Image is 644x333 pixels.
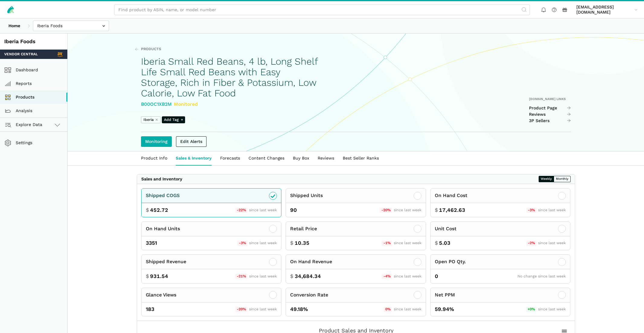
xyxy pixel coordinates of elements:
[435,206,438,214] span: $
[538,208,566,212] span: since last week
[146,291,176,299] div: Glance Views
[394,307,421,311] span: since last week
[539,176,554,182] button: Weekly
[526,241,537,246] span: -2%
[430,254,571,283] button: Open PO Qty. 0 No change since last week
[249,208,277,212] span: since last week
[150,273,168,280] span: 931.54
[289,151,313,165] a: Buy Box
[286,188,426,217] button: Shipped Units 90 -20% since last week
[249,307,277,311] span: since last week
[554,176,571,182] button: Monthly
[235,307,248,312] span: -20%
[382,241,392,246] span: -1%
[146,206,149,214] span: $
[150,206,168,214] span: 452.72
[249,241,277,245] span: since last week
[146,239,157,247] span: 3351
[435,291,455,299] div: Net PPM
[295,273,321,280] span: 34,684.34
[290,306,308,313] span: 49.18%
[135,47,161,52] a: Products
[141,56,318,99] h1: Iberia Small Red Beans, 4 lb, Long Shelf Life Small Red Beans with Easy Storage, Rich in Fiber & ...
[435,258,466,266] div: Open PO Qty.
[538,307,566,311] span: since last week
[143,117,154,123] span: Iberia
[383,307,392,312] span: 0%
[430,188,571,217] button: On Hand Cost $ 17,462.63 -3% since last week
[4,21,24,31] a: Home
[235,274,248,279] span: -21%
[4,38,63,45] div: Iberia Foods
[394,208,421,212] span: since last week
[286,221,426,251] button: Retail Price $ 10.35 -1% since last week
[137,151,171,165] a: Product Info
[6,121,42,128] span: Explore Data
[141,288,282,317] button: Glance Views 183 -20% since last week
[146,306,154,313] span: 183
[244,151,289,165] a: Content Changes
[162,116,185,123] span: Add Tag
[141,176,182,182] div: Sales and Inventory
[171,151,216,165] a: Sales & Inventory
[526,208,537,213] span: -3%
[435,273,438,280] span: 0
[146,192,180,199] div: Shipped COGS
[290,239,293,247] span: $
[529,112,571,117] a: Reviews
[155,117,158,123] button: ⨯
[529,97,571,101] div: [DOMAIN_NAME] Links
[237,241,248,246] span: -3%
[4,52,38,57] span: Vendor Central
[435,239,438,247] span: $
[439,239,450,247] span: 5.03
[435,306,454,313] span: 59.94%
[141,188,282,217] button: Shipped COGS $ 452.72 -22% since last week
[382,274,392,279] span: -4%
[141,101,318,108] div: B00OC1XB2M
[526,307,537,312] span: +0%
[435,225,457,233] div: Unit Cost
[235,208,248,213] span: -22%
[290,192,323,199] div: Shipped Units
[313,151,338,165] a: Reviews
[338,151,383,165] a: Best Seller Ranks
[529,118,571,124] a: 3P Sellers
[141,47,161,52] span: Products
[290,258,332,266] div: On Hand Revenue
[146,273,149,280] span: $
[538,241,566,245] span: since last week
[439,206,465,214] span: 17,462.63
[141,254,282,283] button: Shipped Revenue $ 931.54 -21% since last week
[394,241,421,245] span: since last week
[380,208,392,213] span: -20%
[286,254,426,283] button: On Hand Revenue $ 34,684.34 -4% since last week
[394,274,421,278] span: since last week
[435,192,467,199] div: On Hand Cost
[290,291,328,299] div: Conversion Rate
[430,221,571,251] button: Unit Cost $ 5.03 -2% since last week
[181,117,183,123] span: +
[176,136,207,147] a: Edit Alerts
[249,274,277,278] span: since last week
[286,288,426,317] button: Conversion Rate 49.18% 0% since last week
[146,258,186,266] div: Shipped Revenue
[146,225,180,233] div: On Hand Units
[290,273,293,280] span: $
[529,105,571,111] a: Product Page
[295,239,309,247] span: 10.35
[33,21,109,31] input: Iberia Foods
[174,101,198,107] span: Monitored
[114,5,530,15] input: Find product by ASIN, name, or model number
[576,5,632,15] span: [EMAIL_ADDRESS][DOMAIN_NAME]
[290,225,317,233] div: Retail Price
[430,288,571,317] button: Net PPM 59.94% +0% since last week
[141,221,282,251] button: On Hand Units 3351 -3% since last week
[216,151,244,165] a: Forecasts
[574,3,640,16] a: [EMAIL_ADDRESS][DOMAIN_NAME]
[290,206,297,214] span: 90
[517,274,566,278] span: No change since last week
